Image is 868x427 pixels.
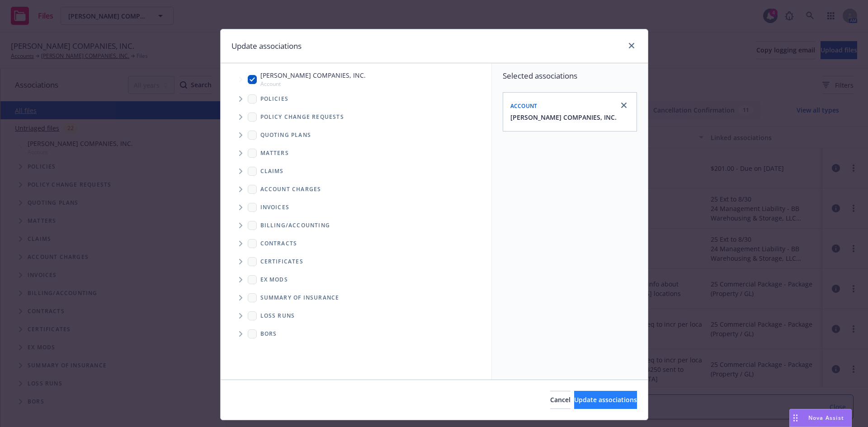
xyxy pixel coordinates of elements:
[260,80,366,88] span: Account
[550,391,571,409] button: Cancel
[260,241,297,246] span: Contracts
[510,102,538,110] span: Account
[260,331,277,337] span: BORs
[260,114,344,120] span: Policy change requests
[221,216,491,343] div: Folder Tree Example
[574,395,637,404] span: Update associations
[260,187,321,192] span: Account charges
[618,100,629,111] a: close
[260,70,366,80] span: [PERSON_NAME] COMPANIES, INC.
[231,40,302,52] h1: Update associations
[260,205,290,210] span: Invoices
[808,414,844,422] span: Nova Assist
[790,409,801,427] div: Drag to move
[260,295,340,300] span: Summary of insurance
[260,259,303,264] span: Certificates
[260,169,284,174] span: Claims
[221,69,491,216] div: Tree Example
[260,223,330,228] span: Billing/Accounting
[260,277,288,282] span: Ex Mods
[260,313,295,319] span: Loss Runs
[503,70,637,81] span: Selected associations
[260,150,289,156] span: Matters
[574,391,637,409] button: Update associations
[789,409,852,427] button: Nova Assist
[550,395,571,404] span: Cancel
[260,132,311,138] span: Quoting plans
[260,96,289,102] span: Policies
[626,40,637,51] a: close
[510,113,617,122] button: [PERSON_NAME] COMPANIES, INC.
